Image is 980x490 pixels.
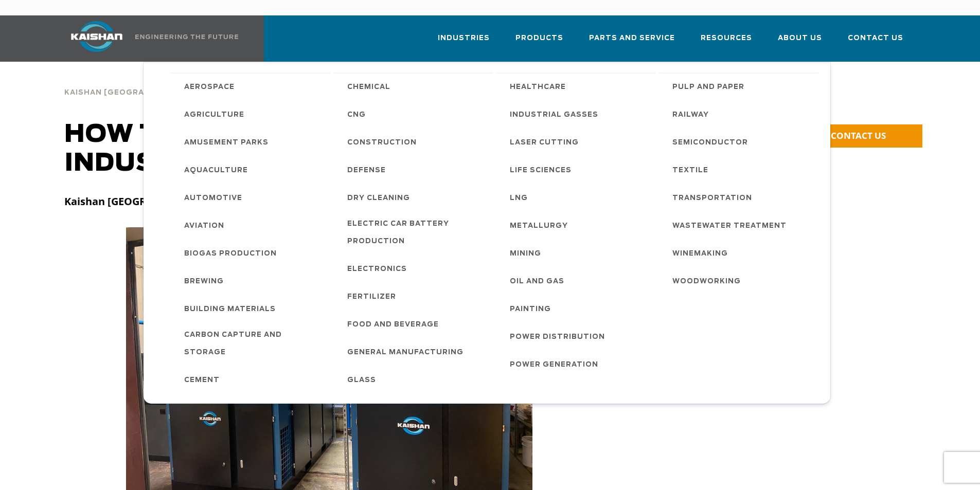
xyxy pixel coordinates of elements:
span: Electric Car Battery Production [347,215,483,250]
span: Life Sciences [510,162,572,179]
a: CONTACT US [795,124,922,148]
a: Building Materials [174,295,330,322]
span: Biogas Production [184,245,277,263]
span: Agriculture [184,106,244,124]
a: Automotive [174,184,330,211]
span: CNG [347,106,366,124]
span: About Us [778,32,822,44]
span: Metallurgy [510,217,568,235]
a: CNG [337,100,493,128]
a: Woodworking [662,267,818,295]
img: kaishan logo [58,21,135,52]
span: Railway [672,106,709,124]
span: Brewing [184,273,224,291]
a: Electronics [337,255,493,282]
span: Dry Cleaning [347,190,410,207]
a: Aerospace [174,72,330,100]
a: Food and Beverage [337,310,493,338]
a: Industrial Gasses [500,100,656,128]
span: General Manufacturing [347,344,464,361]
a: Healthcare [500,72,656,100]
span: Transportation [672,190,752,207]
a: About Us [778,25,822,60]
span: Painting [510,301,551,318]
span: Wastewater Treatment [672,217,787,235]
span: Food and Beverage [347,316,439,334]
a: Products [515,25,563,60]
span: Power Distribution [510,329,605,346]
a: Semiconductor [662,128,818,156]
span: Industrial Gasses [510,106,598,124]
span: Winemaking [672,245,728,263]
span: Automotive [184,190,242,207]
a: Electric Car Battery Production [337,211,493,255]
a: LNG [500,184,656,211]
a: Carbon Capture and Storage [174,322,330,366]
span: Contact Us [848,32,903,44]
a: Winemaking [662,239,818,267]
span: Carbon Capture and Storage [184,326,320,361]
span: Laser Cutting [510,134,579,152]
h1: How to Design and Prepare for an Industrial Air Compressor Installation [64,120,743,178]
a: Textile [662,156,818,184]
span: Power Generation [510,356,598,374]
a: Fertilizer [337,282,493,310]
a: Aviation [174,211,330,239]
span: Chemical [347,79,390,96]
span: Cement [184,372,220,389]
span: Products [515,32,563,44]
span: Woodworking [672,273,741,291]
span: Construction [347,134,417,152]
a: Painting [500,295,656,322]
span: LNG [510,190,528,207]
span: Textile [672,162,708,179]
span: Aviation [184,217,224,235]
span: Kaishan [GEOGRAPHIC_DATA] [64,89,194,96]
a: Construction [337,128,493,156]
a: Kaishan USA [58,15,240,62]
a: Mining [500,239,656,267]
span: Mining [510,245,541,263]
a: Aquaculture [174,156,330,184]
a: General Manufacturing [337,338,493,366]
a: Railway [662,100,818,128]
a: Transportation [662,184,818,211]
a: Oil and Gas [500,267,656,295]
span: Defense [347,162,386,179]
a: Metallurgy [500,211,656,239]
strong: Kaishan [GEOGRAPHIC_DATA] | [DATE] | Uncategorized [64,194,342,208]
a: Laser Cutting [500,128,656,156]
a: Wastewater Treatment [662,211,818,239]
a: Industries [438,25,490,60]
span: Industries [438,32,490,44]
a: Pulp and Paper [662,72,818,100]
span: Pulp and Paper [672,79,744,96]
a: Life Sciences [500,156,656,184]
span: Glass [347,372,376,389]
span: Aerospace [184,79,235,96]
span: Oil and Gas [510,273,564,291]
a: Brewing [174,267,330,295]
span: CONTACT US [831,130,886,141]
span: Semiconductor [672,134,748,152]
span: Parts and Service [589,32,675,44]
a: Chemical [337,72,493,100]
span: Resources [701,32,752,44]
img: Engineering the future [135,34,238,39]
a: Agriculture [174,100,330,128]
span: Building Materials [184,301,276,318]
a: Cement [174,366,330,393]
div: > [64,77,560,101]
a: Contact Us [848,25,903,60]
a: Amusement Parks [174,128,330,156]
a: Kaishan [GEOGRAPHIC_DATA] [64,87,194,97]
a: Biogas Production [174,239,330,267]
span: Fertilizer [347,288,396,306]
a: Power Distribution [500,322,656,350]
a: Power Generation [500,350,656,378]
a: Parts and Service [589,25,675,60]
a: Dry Cleaning [337,184,493,211]
a: Defense [337,156,493,184]
span: Aquaculture [184,162,248,179]
span: Healthcare [510,79,566,96]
